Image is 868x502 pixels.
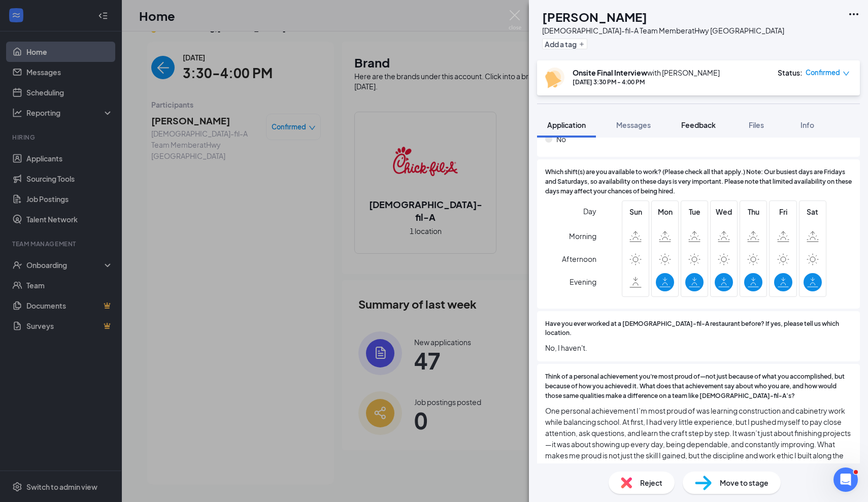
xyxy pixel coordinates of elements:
[583,206,596,217] span: Day
[685,206,704,217] span: Tue
[626,206,645,217] span: Sun
[573,68,720,78] div: with [PERSON_NAME]
[545,342,852,353] span: No, I haven't.
[744,206,762,217] span: Thu
[545,319,852,339] span: Have you ever worked at a [DEMOGRAPHIC_DATA]-fil-A restaurant before? If yes, please tell us whic...
[800,120,814,129] span: Info
[547,120,586,129] span: Application
[570,273,596,291] span: Evening
[616,120,651,129] span: Messages
[569,227,596,245] span: Morning
[804,206,822,217] span: Sat
[573,68,647,77] b: Onsite Final Interview
[556,133,566,145] span: No
[715,206,733,217] span: Wed
[656,206,674,217] span: Mon
[681,120,716,129] span: Feedback
[833,467,858,492] iframe: Intercom live chat
[843,70,850,77] span: down
[545,168,852,196] span: Which shift(s) are you available to work? (Please check all that apply.) Note: Our busiest days a...
[542,8,647,25] h1: [PERSON_NAME]
[562,250,596,268] span: Afternoon
[579,41,585,47] svg: Plus
[640,477,662,488] span: Reject
[848,8,860,20] svg: Ellipses
[542,25,784,36] div: [DEMOGRAPHIC_DATA]-fil-A Team Member at Hwy [GEOGRAPHIC_DATA]
[778,68,803,78] div: Status :
[720,477,769,488] span: Move to stage
[573,78,720,86] div: [DATE] 3:30 PM - 4:00 PM
[774,206,792,217] span: Fri
[542,39,587,49] button: PlusAdd a tag
[749,120,764,129] span: Files
[806,68,840,78] span: Confirmed
[545,372,852,401] span: Think of a personal achievement you're most proud of—not just because of what you accomplished, b...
